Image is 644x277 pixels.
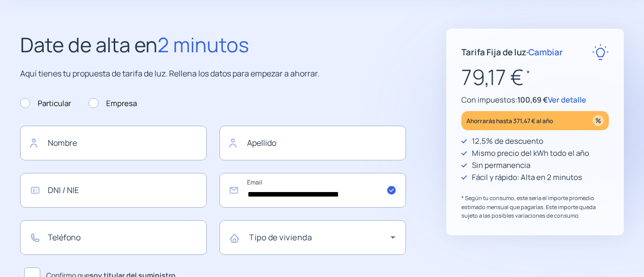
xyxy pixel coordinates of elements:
[461,194,609,220] p: * Según tu consumo, este sería el importe promedio estimado mensual que pagarías. Este importe qu...
[528,46,563,58] span: Cambiar
[157,31,249,58] span: 2 minutos
[593,115,604,126] img: percentage_icon.svg
[592,44,609,60] img: rate-E.svg
[472,147,589,159] p: Mismo precio del kWh todo el año
[548,95,586,105] span: Ver detalle
[20,67,406,80] p: Aquí tienes tu propuesta de tarifa de luz. Rellena los datos para empezar a ahorrar.
[472,135,543,147] p: 12,5% de descuento
[461,45,563,59] p: Tarifa Fija de luz ·
[20,98,71,110] label: Particular
[89,98,137,110] label: Empresa
[466,115,553,127] p: Ahorrarás hasta 371,47 € al año
[249,232,312,243] mat-label: Tipo de vivienda
[461,60,609,94] p: 79,17 €
[20,29,406,61] h2: Date de alta en
[472,159,530,171] p: Sin permanencia
[472,171,582,183] p: Fácil y rápido: Alta en 2 minutos
[461,94,609,106] p: Con impuestos:
[517,95,548,105] span: 100,69 €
